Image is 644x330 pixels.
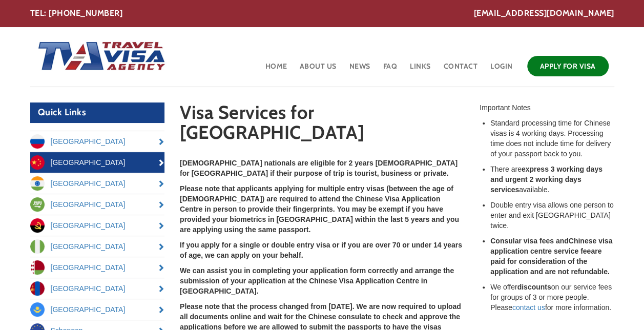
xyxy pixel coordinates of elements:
a: Login [489,53,514,87]
a: FAQ [382,53,399,87]
a: [GEOGRAPHIC_DATA] [30,131,165,152]
li: Standard processing time for Chinese visas is 4 working days. Processing time does not include ti... [490,118,614,159]
a: [EMAIL_ADDRESS][DOMAIN_NAME] [474,8,614,19]
img: Home [30,31,167,82]
h1: Visa Services for [GEOGRAPHIC_DATA] [180,102,464,148]
a: [GEOGRAPHIC_DATA] [30,236,165,257]
a: [GEOGRAPHIC_DATA] [30,299,165,320]
a: [GEOGRAPHIC_DATA] [30,215,165,236]
div: Important Notes [480,102,614,113]
strong: Please note that applicants applying for multiple entry visas (between the age of [DEMOGRAPHIC_DA... [180,184,459,234]
a: News [348,53,371,87]
strong: If you apply for a single or double entry visa or if you are over 70 or under 14 years of age, we... [180,241,462,259]
a: [GEOGRAPHIC_DATA] [30,173,165,194]
strong: We can assist you in completing your application form correctly and arrange the submission of you... [180,266,454,295]
a: Apply for Visa [527,56,609,76]
a: contact us [512,303,545,312]
strong: are paid for consideration of the application and are not refundable. [490,247,610,276]
li: There are available. [490,164,614,195]
a: [GEOGRAPHIC_DATA] [30,278,165,299]
a: [GEOGRAPHIC_DATA] [30,152,165,173]
a: [GEOGRAPHIC_DATA] [30,257,165,278]
strong: Consular visa fees and [490,237,569,245]
a: About Us [299,53,338,87]
a: Links [409,53,432,87]
li: We offer on our service fees for groups of 3 or more people. Please for more information. [490,282,614,313]
strong: discounts [517,283,551,291]
strong: [DEMOGRAPHIC_DATA] nationals are eligible for 2 years [DEMOGRAPHIC_DATA] for [GEOGRAPHIC_DATA] if... [180,159,458,177]
a: Contact [443,53,479,87]
li: Double entry visa allows one person to enter and exit [GEOGRAPHIC_DATA] twice. [490,200,614,231]
div: TEL: [PHONE_NUMBER] [30,8,614,19]
strong: Chinese visa application centre service fee [490,237,612,255]
a: Home [264,53,288,87]
a: [GEOGRAPHIC_DATA] [30,194,165,215]
strong: express 3 working days and urgent 2 working days services [490,165,603,194]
